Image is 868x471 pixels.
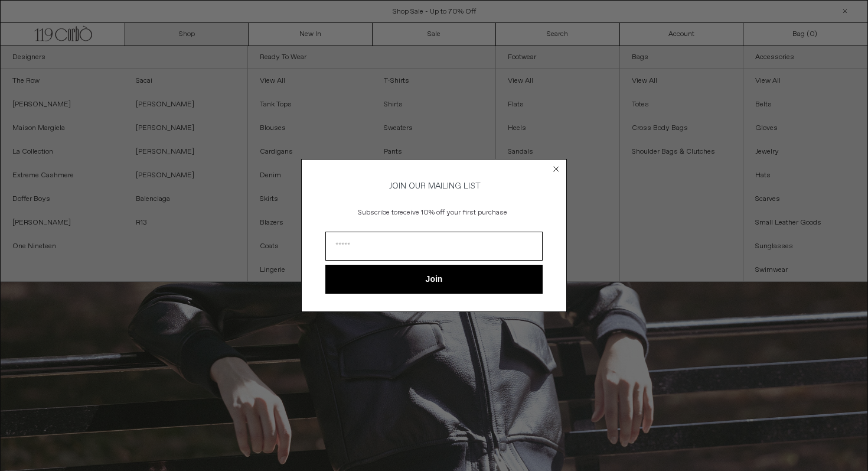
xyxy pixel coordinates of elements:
[325,232,543,261] input: Email
[358,208,397,217] span: Subscribe to
[387,181,481,191] span: JOIN OUR MAILING LIST
[397,208,507,217] span: receive 10% off your first purchase
[550,163,562,175] button: Close dialog
[325,265,543,294] button: Join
